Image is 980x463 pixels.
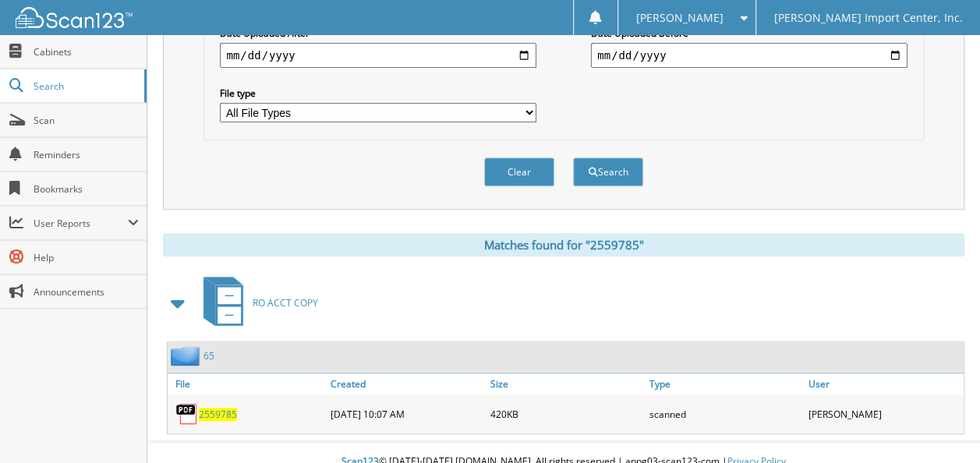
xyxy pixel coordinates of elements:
[199,408,237,421] a: 2559785
[175,402,199,426] img: PDF.png
[805,373,964,394] a: User
[805,398,964,429] div: [PERSON_NAME]
[220,87,536,100] label: File type
[168,373,327,394] a: File
[773,13,962,23] span: [PERSON_NAME] Import Center, Inc.
[253,296,318,309] span: RO ACCT COPY
[220,43,536,68] input: start
[34,251,139,264] span: Help
[573,157,643,186] button: Search
[171,346,203,366] img: folder2.png
[34,114,139,127] span: Scan
[34,182,139,196] span: Bookmarks
[34,285,139,299] span: Announcements
[635,13,723,23] span: [PERSON_NAME]
[163,233,964,256] div: Matches found for "2559785"
[646,398,805,429] div: scanned
[34,217,128,230] span: User Reports
[16,7,133,28] img: scan123-logo-white.svg
[203,349,214,362] a: 65
[591,43,907,68] input: end
[327,398,486,429] div: [DATE] 10:07 AM
[902,388,980,463] iframe: Chat Widget
[34,45,139,58] span: Cabinets
[646,373,805,394] a: Type
[486,373,645,394] a: Size
[34,148,139,161] span: Reminders
[486,398,645,429] div: 420KB
[484,157,554,186] button: Clear
[194,272,318,334] a: RO ACCT COPY
[34,80,136,93] span: Search
[327,373,486,394] a: Created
